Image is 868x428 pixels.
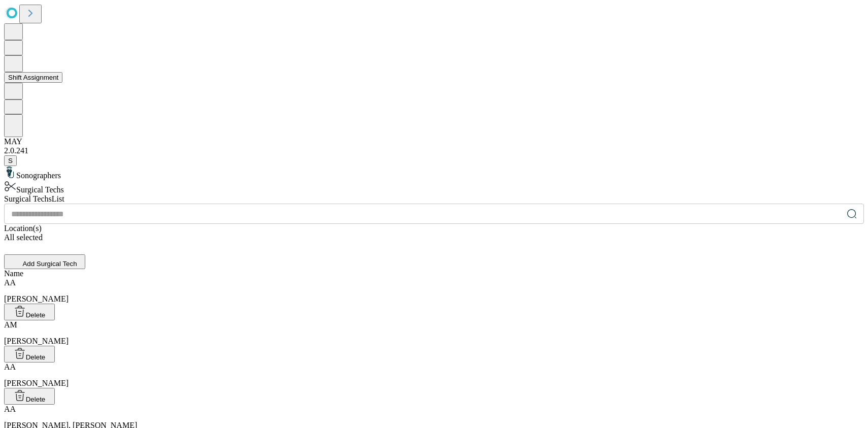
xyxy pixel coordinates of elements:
span: Delete [26,353,46,361]
div: Sonographers [4,166,864,180]
button: Delete [4,346,55,363]
span: AM [4,320,17,329]
div: 2.0.241 [4,146,864,155]
button: Delete [4,304,55,320]
button: Delete [4,388,55,405]
div: [PERSON_NAME] [4,363,864,388]
div: Name [4,269,864,278]
span: Add Surgical Tech [22,260,77,268]
button: Shift Assignment [4,72,62,83]
span: Location(s) [4,224,42,233]
span: AA [4,363,16,371]
span: AA [4,405,16,413]
div: [PERSON_NAME] [4,320,864,346]
div: MAY [4,137,864,146]
div: All selected [4,233,864,242]
span: AA [4,278,16,287]
span: Delete [26,311,46,319]
div: Surgical Techs [4,180,864,194]
button: S [4,155,17,166]
div: Surgical Techs List [4,194,864,204]
span: S [8,157,13,164]
div: [PERSON_NAME] [4,278,864,304]
span: Delete [26,396,46,403]
button: Add Surgical Tech [4,254,85,269]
